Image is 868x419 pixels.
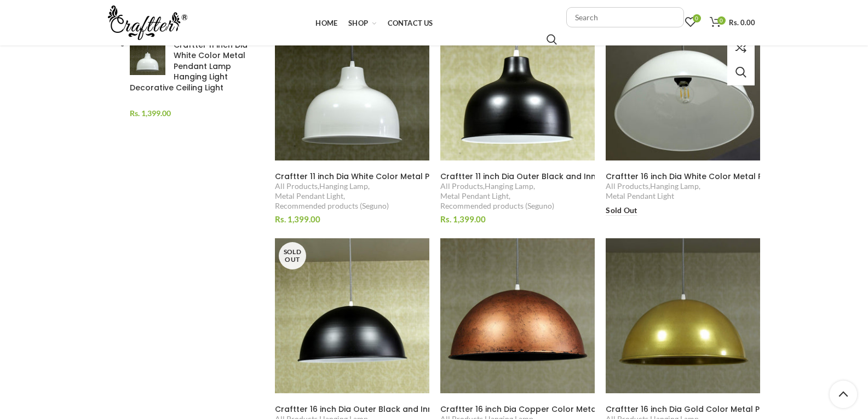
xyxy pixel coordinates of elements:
a: Metal Pendant Light [440,191,509,201]
span: Shop [348,19,368,27]
span: Sold Out [279,242,306,269]
a: Craftter 11 inch Dia White Color Metal Pendant Lamp Hanging Light Decorative Ceiling Light [130,39,259,93]
a: Craftter 11 inch Dia Outer Black and Inner White Color Metal Pendant Lamp Hanging Light Decorativ... [440,171,595,181]
span: Sold Out [606,205,637,216]
a: All Products [440,181,483,191]
input: Search [566,7,684,27]
span: Home [315,19,337,27]
a: All Products [275,181,318,191]
a: Contact Us [382,12,439,34]
a: Craftter 16 inch Dia Gold Color Metal Pendant Lamp Hanging Light Decorative Ceiling Light [606,404,760,414]
a: Hanging Lamp [650,181,699,191]
a: Hanging Lamp [319,181,368,191]
a: Craftter 16 inch Dia Copper Color Metal Pendant Lamp Hanging Light Decorative Ceiling Light [440,404,595,414]
a: Craftter 16 inch Dia Outer Black and Inner White Color Metal Pendant Lamp Hanging Light Decorativ... [275,404,429,414]
input: Search [547,34,557,45]
a: 0 [680,12,702,33]
span: Craftter 16 inch Dia Outer Black and Inner White Color Metal Pendant Lamp Hanging Light Decorativ... [275,404,727,415]
span: Rs. 1,399.00 [130,108,171,118]
a: All Products [606,181,648,191]
div: , , [606,181,760,201]
a: Craftter 16 inch Dia White Color Metal Pendant Lamp Hanging Light Decorative Ceiling Light [606,171,760,181]
a: Scroll To Top [830,381,857,408]
a: Metal Pendant Light [275,191,343,201]
a: Hanging Lamp [485,181,533,191]
span: 0 [693,14,701,22]
a: Home [310,12,343,34]
span: Rs. 1,399.00 [275,214,320,224]
span: Rs. 0.00 [729,18,755,27]
a: 0 Rs. 0.00 [704,12,761,33]
a: Craftter 11 inch Dia White Color Metal Pendant Lamp Hanging Light Decorative Ceiling Light [275,171,429,181]
a: Metal Pendant Light [606,191,674,201]
span: Rs. 1,399.00 [440,214,486,224]
span: Craftter 11 inch Dia White Color Metal Pendant Lamp Hanging Light Decorative Ceiling Light [130,39,248,93]
span: Craftter 16 inch Dia Copper Color Metal Pendant Lamp Hanging Light Decorative Ceiling Light [440,404,810,415]
div: , , , [440,181,595,211]
a: Shop [343,12,382,34]
div: , , , [275,181,429,211]
a: Sold Out [606,205,637,216]
span: 0 [717,16,726,25]
span: Contact Us [388,19,433,27]
a: Recommended products (Seguno) [275,201,389,211]
a: Recommended products (Seguno) [440,201,554,211]
span: Craftter 11 inch Dia White Color Metal Pendant Lamp Hanging Light Decorative Ceiling Light [275,171,635,182]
